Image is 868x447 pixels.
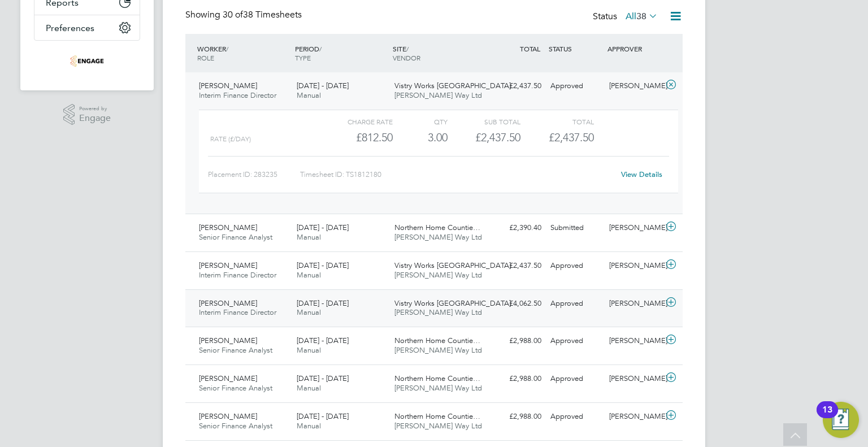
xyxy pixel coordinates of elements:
a: Powered byEngage [63,104,111,125]
button: Open Resource Center, 13 new notifications [823,402,859,438]
div: [PERSON_NAME] [605,370,663,388]
span: Manual [297,383,321,393]
div: Approved [546,257,605,275]
span: [DATE] - [DATE] [297,411,349,421]
div: Placement ID: 283235 [208,166,300,184]
span: [DATE] - [DATE] [297,374,349,383]
div: £4,062.50 [487,294,546,313]
div: WORKER [194,38,292,68]
span: / [406,44,409,53]
span: [DATE] - [DATE] [297,336,349,345]
span: [PERSON_NAME] Way Ltd [394,232,482,242]
div: QTY [393,115,448,128]
span: Engage [79,114,111,123]
span: [DATE] - [DATE] [297,223,349,232]
div: Total [520,115,593,128]
span: Senior Finance Analyst [199,232,272,242]
div: [PERSON_NAME] [605,332,663,350]
span: Vistry Works [GEOGRAPHIC_DATA]… [394,261,518,270]
span: [PERSON_NAME] Way Ltd [394,345,482,355]
div: £2,437.50 [487,77,546,96]
span: £2,437.50 [549,131,594,144]
span: [PERSON_NAME] [199,223,257,232]
span: Interim Finance Director [199,270,276,280]
span: / [226,44,228,53]
span: Powered by [79,104,111,114]
span: 38 Timesheets [223,9,302,20]
div: £2,988.00 [487,370,546,388]
a: Go to home page [34,52,140,70]
div: Timesheet ID: TS1812180 [300,166,614,184]
span: [PERSON_NAME] [199,374,257,383]
span: Senior Finance Analyst [199,383,272,393]
div: Approved [546,294,605,313]
span: Manual [297,270,321,280]
span: Manual [297,90,321,100]
span: [PERSON_NAME] [199,411,257,421]
label: All [626,11,658,22]
div: Approved [546,407,605,426]
div: Showing [185,9,304,21]
span: Northern Home Countie… [394,411,480,421]
span: Manual [297,421,321,431]
div: Status [593,9,660,25]
span: 30 of [223,9,243,20]
a: View Details [621,170,662,179]
button: Preferences [34,15,140,40]
span: Interim Finance Director [199,90,276,100]
span: 38 [636,11,646,22]
span: [PERSON_NAME] Way Ltd [394,307,482,317]
div: Approved [546,332,605,350]
span: Preferences [46,23,94,33]
div: 13 [822,410,832,424]
img: hedgerway-logo-retina.png [70,52,104,70]
div: 3.00 [393,128,448,147]
span: [DATE] - [DATE] [297,81,349,90]
div: [PERSON_NAME] [605,257,663,275]
span: / [319,44,322,53]
span: Interim Finance Director [199,307,276,317]
span: TOTAL [520,44,540,53]
div: £2,437.50 [448,128,520,147]
div: [PERSON_NAME] [605,294,663,313]
div: Approved [546,370,605,388]
span: Senior Finance Analyst [199,345,272,355]
span: [PERSON_NAME] [199,81,257,90]
span: [PERSON_NAME] Way Ltd [394,383,482,393]
span: Northern Home Countie… [394,223,480,232]
span: Manual [297,307,321,317]
span: [PERSON_NAME] [199,336,257,345]
div: [PERSON_NAME] [605,407,663,426]
span: Rate (£/day) [210,135,251,143]
span: Northern Home Countie… [394,336,480,345]
span: [PERSON_NAME] [199,298,257,308]
span: [PERSON_NAME] Way Ltd [394,270,482,280]
div: £812.50 [320,128,393,147]
div: Approved [546,77,605,96]
div: Charge rate [320,115,393,128]
div: £2,390.40 [487,219,546,237]
div: £2,988.00 [487,407,546,426]
span: Senior Finance Analyst [199,421,272,431]
span: [DATE] - [DATE] [297,261,349,270]
div: £2,988.00 [487,332,546,350]
span: VENDOR [393,53,420,62]
div: SITE [390,38,488,68]
span: Vistry Works [GEOGRAPHIC_DATA]… [394,81,518,90]
div: £2,437.50 [487,257,546,275]
span: [PERSON_NAME] [199,261,257,270]
div: [PERSON_NAME] [605,219,663,237]
span: Manual [297,232,321,242]
span: [PERSON_NAME] Way Ltd [394,421,482,431]
span: Manual [297,345,321,355]
span: TYPE [295,53,311,62]
span: Northern Home Countie… [394,374,480,383]
span: [PERSON_NAME] Way Ltd [394,90,482,100]
div: STATUS [546,38,605,59]
div: Submitted [546,219,605,237]
span: [DATE] - [DATE] [297,298,349,308]
div: PERIOD [292,38,390,68]
div: [PERSON_NAME] [605,77,663,96]
div: APPROVER [605,38,663,59]
span: Vistry Works [GEOGRAPHIC_DATA]… [394,298,518,308]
